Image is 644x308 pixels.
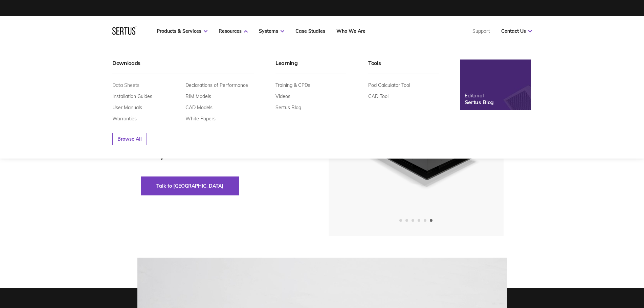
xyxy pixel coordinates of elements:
[112,60,254,73] div: Downloads
[219,28,248,34] a: Resources
[336,28,365,34] a: Who We Are
[112,82,139,88] a: Data Sheets
[185,116,216,122] a: White Papers
[368,82,410,88] a: Pod Calculator Tool
[185,93,211,99] a: BIM Models
[185,104,213,111] a: CAD Models
[368,93,388,99] a: CAD Tool
[141,110,308,160] h1: Roof Louvre Blade - Residential Glass (RLB-RG)
[424,219,426,222] span: Go to slide 5
[418,219,420,222] span: Go to slide 4
[112,93,152,99] a: Installation Guides
[472,28,490,34] a: Support
[501,28,532,34] a: Contact Us
[112,116,137,122] a: Warranties
[465,99,494,105] div: Sertus Blog
[522,230,644,308] iframe: Chat Widget
[399,219,402,222] span: Go to slide 1
[460,60,531,110] a: EditorialSertus Blog
[275,93,290,99] a: Videos
[259,28,284,34] a: Systems
[157,28,207,34] a: Products & Services
[368,60,439,73] div: Tools
[185,82,248,88] a: Declarations of Performance
[295,28,325,34] a: Case Studies
[412,219,414,222] span: Go to slide 3
[275,60,346,73] div: Learning
[112,133,147,145] a: Browse All
[275,104,301,111] a: Sertus Blog
[405,219,408,222] span: Go to slide 2
[275,82,310,88] a: Training & CPDs
[465,92,494,99] div: Editorial
[112,104,142,111] a: User Manuals
[141,176,239,195] button: Talk to [GEOGRAPHIC_DATA]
